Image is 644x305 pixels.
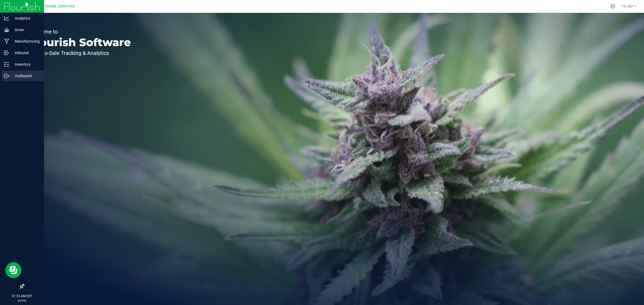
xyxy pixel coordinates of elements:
[29,50,131,56] p: Seed-to-Sale Tracking & Analytics
[2,294,42,299] p: 07:53 AM EDT
[9,61,42,68] p: Inventory
[29,29,131,34] p: Welcome to
[609,4,616,9] div: Manage settings
[4,39,9,44] inline-svg: Manufacturing
[622,4,634,8] span: Hi, Nic!
[4,73,9,79] inline-svg: Outbound
[4,50,9,55] inline-svg: Inbound
[4,62,9,67] inline-svg: Inventory
[2,299,42,303] p: [DATE]
[9,50,42,56] p: Inbound
[9,15,42,21] p: Analytics
[9,38,42,44] p: Manufacturing
[29,37,131,48] p: Flourish Software
[9,73,42,79] p: Outbound
[4,16,9,21] inline-svg: Analytics
[5,262,21,278] iframe: Resource center
[9,27,42,33] p: Grow
[4,27,9,32] inline-svg: Grow
[35,4,75,9] span: Arbor House Collective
